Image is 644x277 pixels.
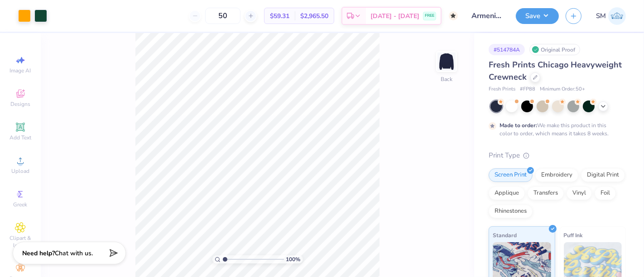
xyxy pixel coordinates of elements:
div: # 514784A [489,44,525,55]
span: Greek [14,201,28,208]
div: Back [441,75,452,83]
img: Shruthi Mohan [608,7,626,25]
input: – – [205,8,240,24]
span: Fresh Prints Chicago Heavyweight Crewneck [489,59,622,82]
strong: Need help? [22,249,55,258]
span: Upload [11,167,29,175]
div: Print Type [489,150,626,161]
span: SM [596,11,606,21]
strong: Made to order: [500,122,537,129]
span: $59.31 [270,11,289,21]
div: Foil [595,186,616,200]
div: Rhinestones [489,205,533,218]
span: 100 % [286,255,301,263]
span: Clipart & logos [5,234,36,249]
div: Screen Print [489,168,533,182]
div: We make this product in this color to order, which means it takes 8 weeks. [500,121,611,138]
span: Chat with us. [55,249,93,258]
span: # FP88 [520,86,535,93]
span: Add Text [10,134,31,141]
div: Original Proof [529,44,580,55]
span: Standard [493,230,517,240]
div: Embroidery [535,168,578,182]
div: Vinyl [567,186,592,200]
span: Puff Ink [564,230,583,240]
span: Image AI [10,67,31,74]
span: $2,965.50 [300,11,328,21]
img: Back [437,53,456,71]
div: Applique [489,186,525,200]
div: Transfers [528,186,564,200]
span: FREE [425,13,434,19]
button: Save [516,8,559,24]
input: Untitled Design [465,7,509,25]
div: Digital Print [581,168,625,182]
span: Designs [10,100,30,108]
span: Minimum Order: 50 + [540,86,585,93]
span: Fresh Prints [489,86,515,93]
a: SM [596,7,626,25]
span: [DATE] - [DATE] [370,11,419,21]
